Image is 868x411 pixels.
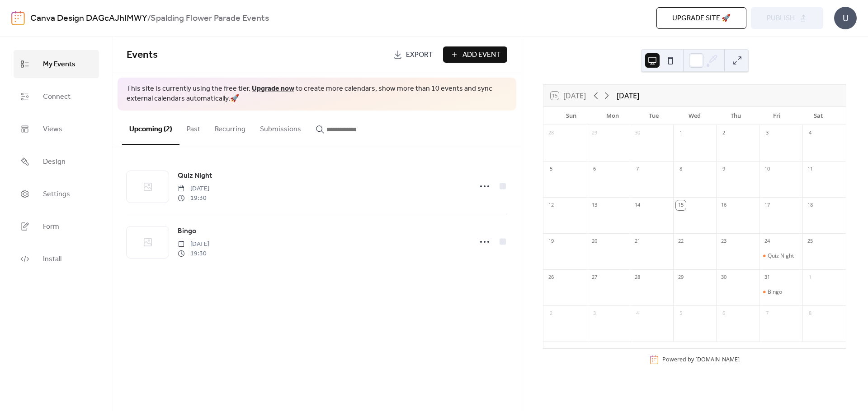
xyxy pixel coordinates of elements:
a: My Events [14,50,99,78]
span: Form [43,220,59,234]
div: 30 [632,128,642,138]
div: 17 [762,200,772,210]
a: Form [14,212,99,240]
div: 16 [719,200,729,210]
div: 5 [676,309,686,319]
button: Recurring [208,111,253,144]
div: [DATE] [617,90,639,101]
div: 28 [632,272,642,282]
div: 6 [590,164,599,174]
div: 5 [546,164,556,174]
div: Thu [715,107,756,125]
span: Add Event [462,50,500,60]
span: Install [43,252,61,267]
div: 4 [632,309,642,319]
div: 1 [805,272,815,282]
div: 13 [590,200,599,210]
div: Mon [592,107,633,125]
div: 10 [762,164,772,174]
span: This site is currently using the free tier. to create more calendars, show more than 10 events an... [127,84,507,104]
button: Submissions [253,111,308,144]
span: Settings [43,187,70,202]
div: 11 [805,164,815,174]
a: Views [14,115,99,143]
div: 15 [676,200,686,210]
div: Tue [633,107,674,125]
a: Design [14,148,99,175]
img: logo [11,11,25,25]
div: 31 [762,272,772,282]
div: Sun [551,107,592,125]
a: Export [387,46,439,63]
a: Connect [14,83,99,111]
span: [DATE] [178,184,209,194]
div: 6 [719,309,729,319]
span: Views [43,122,62,137]
div: 4 [805,128,815,138]
button: Past [179,111,208,144]
div: 12 [546,200,556,210]
a: Canva Design DAGcAJhIMWY [30,10,147,27]
a: Settings [14,180,99,208]
a: [DOMAIN_NAME] [695,356,740,363]
div: 26 [546,272,556,282]
div: 20 [590,236,599,246]
div: U [834,7,857,29]
span: [DATE] [178,240,209,249]
div: 24 [762,236,772,246]
div: 28 [546,128,556,138]
div: Sat [797,107,839,125]
div: 2 [546,309,556,319]
b: / [147,10,151,27]
b: Spalding Flower Parade Events [151,10,269,27]
div: 21 [632,236,642,246]
div: 2 [719,128,729,138]
div: Wed [674,107,715,125]
div: Quiz Night [768,252,794,259]
button: Upcoming (2) [122,111,179,145]
div: 8 [805,309,815,319]
div: 22 [676,236,686,246]
div: 19 [546,236,556,246]
span: Bingo [178,226,196,237]
span: 19:30 [178,249,209,259]
div: 7 [632,164,642,174]
div: 30 [719,272,729,282]
div: Fri [756,107,797,125]
span: Export [406,50,433,60]
div: 25 [805,236,815,246]
span: Quiz Night [178,171,212,181]
div: 29 [676,272,686,282]
button: Upgrade site 🚀 [656,7,746,29]
div: Bingo [759,288,803,296]
a: Bingo [178,226,196,237]
div: 7 [762,309,772,319]
div: 14 [632,200,642,210]
a: Upgrade now [252,82,294,96]
span: Connect [43,90,71,104]
div: 1 [676,128,686,138]
div: 3 [590,309,599,319]
div: 9 [719,164,729,174]
span: 19:30 [178,194,209,203]
span: Design [43,155,66,169]
div: Bingo [768,288,782,296]
div: 18 [805,200,815,210]
div: Quiz Night [759,252,803,259]
div: Powered by [662,356,740,363]
div: 23 [719,236,729,246]
span: Upgrade site 🚀 [672,13,731,24]
div: 8 [676,164,686,174]
div: 29 [590,128,599,138]
div: 27 [590,272,599,282]
button: Add Event [443,46,507,63]
a: Install [14,245,99,273]
span: Events [127,45,158,65]
div: 3 [762,128,772,138]
span: My Events [43,57,75,72]
a: Quiz Night [178,170,212,182]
